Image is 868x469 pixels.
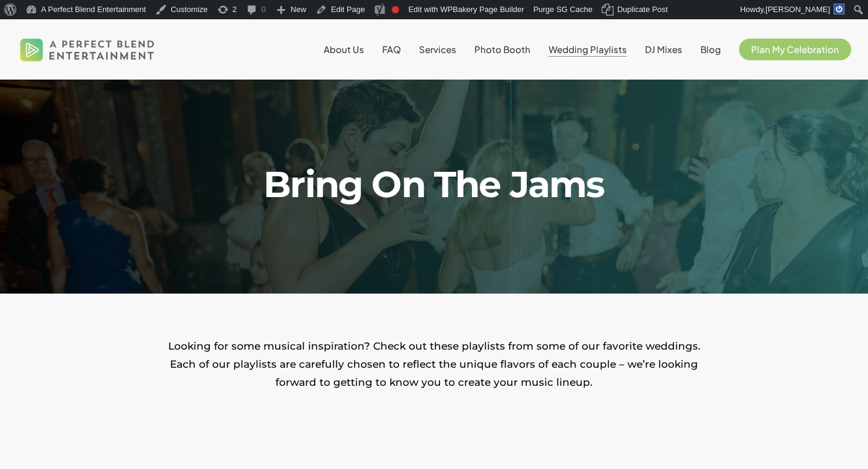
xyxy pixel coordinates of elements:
span: Photo Booth [474,43,530,55]
a: Photo Booth [474,45,530,54]
div: Focus keyphrase not set [392,6,399,13]
h1: Bring On The Jams [174,166,694,203]
a: DJ Mixes [645,45,682,54]
span: Wedding Playlists [549,43,627,55]
span: About Us [324,43,364,55]
a: FAQ [382,45,401,54]
span: Blog [700,43,721,55]
a: Plan My Celebration [739,45,851,54]
a: About Us [324,45,364,54]
a: Blog [700,45,721,54]
a: Services [419,45,456,54]
span: [PERSON_NAME] [766,5,830,14]
span: FAQ [382,43,401,55]
p: Looking for some musical inspiration? Check out these playlists from some of our favorite wedding... [163,337,705,391]
span: Services [419,43,456,55]
span: DJ Mixes [645,43,682,55]
span: Plan My Celebration [751,43,839,55]
img: A Perfect Blend Entertainment [17,28,158,71]
a: Wedding Playlists [549,45,627,54]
